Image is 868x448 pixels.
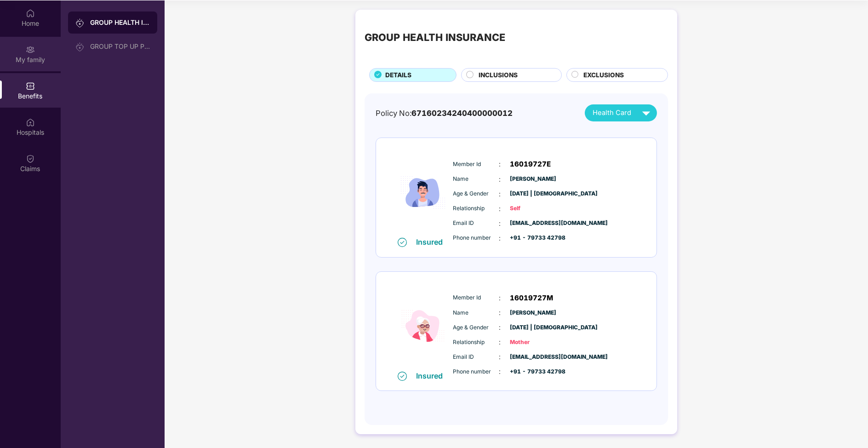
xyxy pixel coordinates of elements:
[499,174,501,184] span: :
[395,148,451,237] img: icon
[395,281,451,370] img: icon
[479,70,518,80] span: INCLUSIONS
[453,204,499,213] span: Relationship
[583,70,624,80] span: EXCLUSIONS
[453,323,499,332] span: Age & Gender
[510,204,556,213] span: Self
[416,371,448,380] div: Insured
[453,338,499,347] span: Relationship
[499,218,501,229] span: :
[499,293,501,303] span: :
[90,18,150,27] div: GROUP HEALTH INSURANCE
[499,322,501,333] span: :
[453,175,499,184] span: Name
[499,204,501,214] span: :
[365,30,505,46] div: GROUP HEALTH INSURANCE
[75,42,85,52] img: svg+xml;base64,PHN2ZyB3aWR0aD0iMjAiIGhlaWdodD0iMjAiIHZpZXdCb3g9IjAgMCAyMCAyMCIgZmlsbD0ibm9uZSIgeG...
[75,18,85,28] img: svg+xml;base64,PHN2ZyB3aWR0aD0iMjAiIGhlaWdodD0iMjAiIHZpZXdCb3g9IjAgMCAyMCAyMCIgZmlsbD0ibm9uZSIgeG...
[499,159,501,169] span: :
[26,45,35,54] img: svg+xml;base64,PHN2ZyB3aWR0aD0iMjAiIGhlaWdodD0iMjAiIHZpZXdCb3g9IjAgMCAyMCAyMCIgZmlsbD0ibm9uZSIgeG...
[510,175,556,184] span: [PERSON_NAME]
[453,219,499,228] span: Email ID
[398,372,407,381] img: svg+xml;base64,PHN2ZyB4bWxucz0iaHR0cDovL3d3dy53My5vcmcvMjAwMC9zdmciIHdpZHRoPSIxNiIgaGVpZ2h0PSIxNi...
[499,337,501,347] span: :
[638,105,654,121] img: svg+xml;base64,PHN2ZyB4bWxucz0iaHR0cDovL3d3dy53My5vcmcvMjAwMC9zdmciIHZpZXdCb3g9IjAgMCAyNCAyNCIgd2...
[453,368,499,376] span: Phone number
[385,70,411,80] span: DETAILS
[453,293,499,302] span: Member Id
[453,160,499,169] span: Member Id
[453,190,499,198] span: Age & Gender
[411,109,513,118] span: 67160234240400000012
[453,353,499,362] span: Email ID
[510,368,556,376] span: +91 - 79733 42798
[453,309,499,317] span: Name
[499,367,501,377] span: :
[499,352,501,362] span: :
[453,234,499,242] span: Phone number
[26,81,35,91] img: svg+xml;base64,PHN2ZyBpZD0iQmVuZWZpdHMiIHhtbG5zPSJodHRwOi8vd3d3LnczLm9yZy8yMDAwL3N2ZyIgd2lkdGg9Ij...
[510,234,556,242] span: +91 - 79733 42798
[26,118,35,127] img: svg+xml;base64,PHN2ZyBpZD0iSG9zcGl0YWxzIiB4bWxucz0iaHR0cDovL3d3dy53My5vcmcvMjAwMC9zdmciIHdpZHRoPS...
[376,107,513,119] div: Policy No:
[90,43,150,50] div: GROUP TOP UP POLICY
[585,104,657,121] button: Health Card
[510,159,551,170] span: 16019727E
[499,233,501,243] span: :
[26,9,35,18] img: svg+xml;base64,PHN2ZyBpZD0iSG9tZSIgeG1sbnM9Imh0dHA6Ly93d3cudzMub3JnLzIwMDAvc3ZnIiB3aWR0aD0iMjAiIG...
[510,353,556,362] span: [EMAIL_ADDRESS][DOMAIN_NAME]
[398,238,407,247] img: svg+xml;base64,PHN2ZyB4bWxucz0iaHR0cDovL3d3dy53My5vcmcvMjAwMC9zdmciIHdpZHRoPSIxNiIgaGVpZ2h0PSIxNi...
[510,309,556,317] span: [PERSON_NAME]
[510,323,556,332] span: [DATE] | [DEMOGRAPHIC_DATA]
[26,154,35,163] img: svg+xml;base64,PHN2ZyBpZD0iQ2xhaW0iIHhtbG5zPSJodHRwOi8vd3d3LnczLm9yZy8yMDAwL3N2ZyIgd2lkdGg9IjIwIi...
[510,338,556,347] span: Mother
[416,237,448,247] div: Insured
[593,108,631,118] span: Health Card
[510,293,553,304] span: 16019727M
[510,190,556,198] span: [DATE] | [DEMOGRAPHIC_DATA]
[499,308,501,318] span: :
[499,189,501,199] span: :
[510,219,556,228] span: [EMAIL_ADDRESS][DOMAIN_NAME]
